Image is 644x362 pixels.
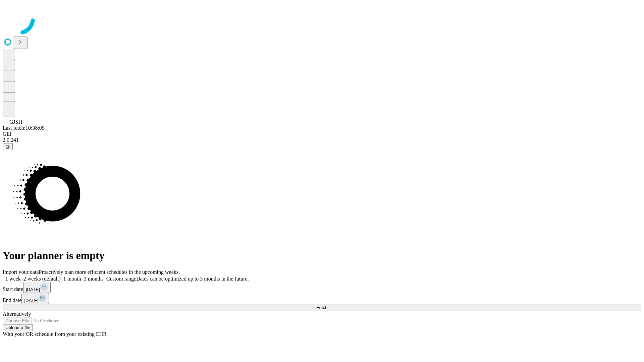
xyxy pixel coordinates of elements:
[24,298,38,303] span: [DATE]
[3,304,641,311] button: Fetch
[39,269,180,275] span: Proactively plan more efficient schedules in the upcoming weeks.
[3,125,45,131] span: Last fetch: 10:38:09
[136,276,249,282] span: Dates can be optimized up to 3 months in the future.
[316,305,327,310] span: Fetch
[3,331,107,337] span: With your OR schedule from your existing EHR
[84,276,104,282] span: 3 months
[3,137,641,143] div: 2.0.241
[63,276,81,282] span: 1 month
[23,282,51,293] button: [DATE]
[3,249,641,262] h1: Your planner is empty
[23,276,61,282] span: 2 weeks (default)
[5,144,10,149] span: @
[3,282,641,293] div: Start date
[3,269,39,275] span: Import your data
[3,324,33,331] button: Upload a file
[3,293,641,304] div: End date
[26,287,40,292] span: [DATE]
[106,276,136,282] span: Custom range
[3,311,31,317] span: Alternatively
[3,131,641,137] div: GEI
[5,276,21,282] span: 1 week
[3,143,13,150] button: @
[9,119,22,125] span: GJSH
[21,293,49,304] button: [DATE]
